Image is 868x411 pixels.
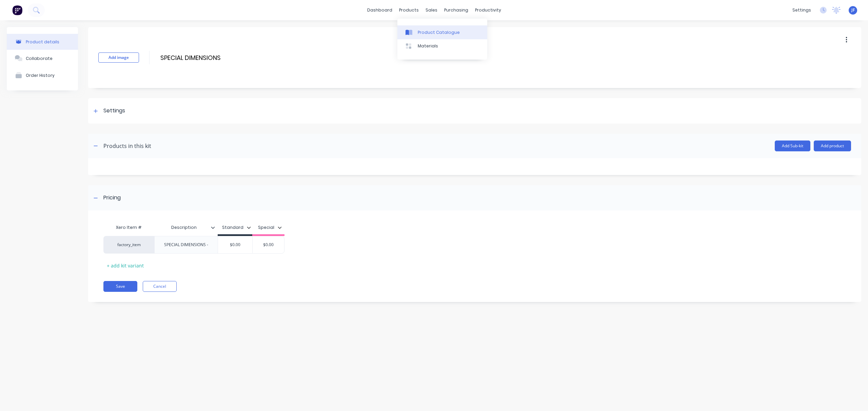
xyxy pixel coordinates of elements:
[159,240,214,249] div: SPECIAL DIMENSIONS -
[422,5,441,15] div: sales
[7,50,78,67] button: Collaborate
[154,219,214,236] div: Description
[154,221,218,234] div: Description
[775,140,810,151] button: Add Sub-kit
[789,5,814,15] div: settings
[258,224,274,231] div: Special
[103,194,121,202] div: Pricing
[26,39,59,44] div: Product details
[814,140,851,151] button: Add product
[103,236,284,254] div: factory_itemSPECIAL DIMENSIONS -$0.00$0.00
[222,224,243,231] div: Standard
[396,5,422,15] div: products
[219,222,254,233] button: Standard
[103,260,147,271] div: + add kit variant
[418,43,438,49] div: Materials
[26,56,53,61] div: Collaborate
[103,142,151,150] div: Products in this kit
[103,221,154,234] div: Xero Item #
[251,236,285,253] div: $0.00
[12,5,22,15] img: Factory
[218,236,252,253] div: $0.00
[397,39,487,53] a: Materials
[472,5,505,15] div: productivity
[7,67,78,84] button: Order History
[255,222,285,233] button: Special
[397,25,487,39] a: Product Catalogue
[418,29,460,36] div: Product Catalogue
[103,107,125,115] div: Settings
[364,5,396,15] a: dashboard
[98,52,139,63] button: Add image
[143,281,177,292] button: Cancel
[160,53,280,63] input: Enter kit name
[441,5,472,15] div: purchasing
[851,7,855,13] span: JF
[111,242,148,248] div: factory_item
[7,34,78,50] button: Product details
[103,281,137,292] button: Save
[26,73,55,78] div: Order History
